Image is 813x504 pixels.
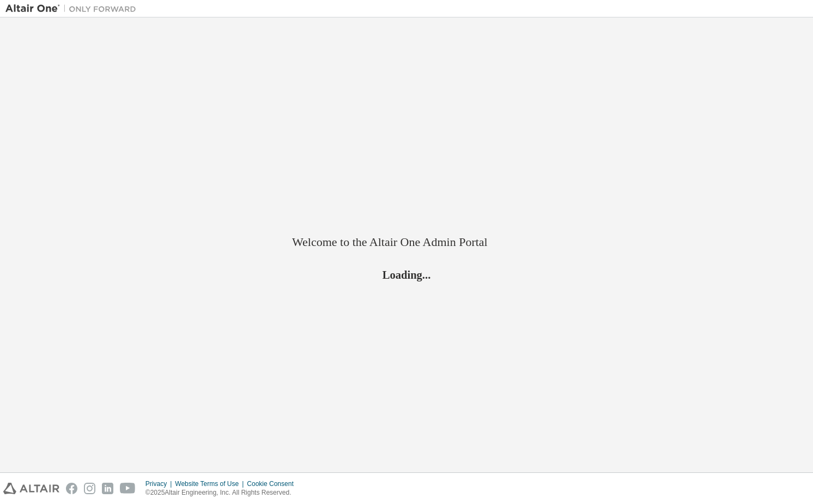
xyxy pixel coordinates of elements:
[145,488,300,497] p: © 2025 Altair Engineering, Inc. All Rights Reserved.
[145,479,175,488] div: Privacy
[102,483,113,494] img: linkedin.svg
[247,479,300,488] div: Cookie Consent
[84,483,95,494] img: instagram.svg
[66,483,77,494] img: facebook.svg
[120,483,136,494] img: youtube.svg
[175,479,247,488] div: Website Terms of Use
[292,235,521,250] h2: Welcome to the Altair One Admin Portal
[3,483,59,494] img: altair_logo.svg
[292,268,521,282] h2: Loading...
[5,3,142,14] img: Altair One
